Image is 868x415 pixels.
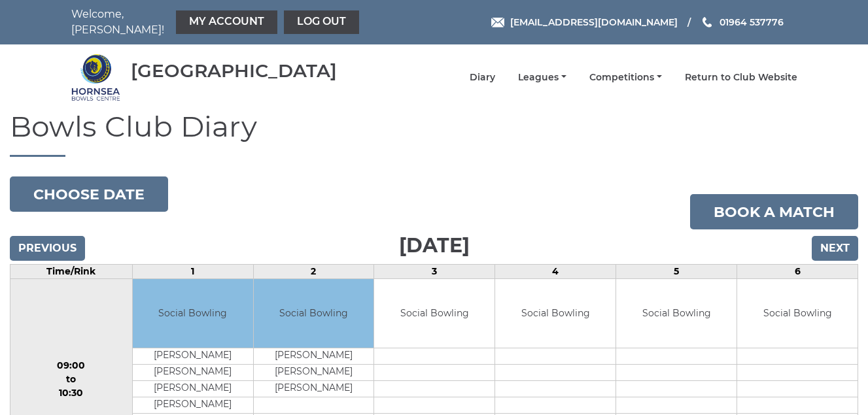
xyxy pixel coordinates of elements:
[470,71,495,84] a: Diary
[737,279,858,348] td: Social Bowling
[701,15,784,29] a: Phone us 01964 537776
[737,265,858,279] td: 6
[10,265,133,279] td: Time/Rink
[812,236,858,261] input: Next
[491,15,678,29] a: Email [EMAIL_ADDRESS][DOMAIN_NAME]
[616,265,737,279] td: 5
[131,61,337,81] div: [GEOGRAPHIC_DATA]
[495,265,616,279] td: 4
[133,364,253,380] td: [PERSON_NAME]
[254,348,374,364] td: [PERSON_NAME]
[510,16,678,28] span: [EMAIL_ADDRESS][DOMAIN_NAME]
[703,17,712,27] img: Phone us
[284,10,359,34] a: Log out
[616,279,737,348] td: Social Bowling
[374,279,495,348] td: Social Bowling
[720,16,784,28] span: 01964 537776
[71,53,120,102] img: Hornsea Bowls Centre
[589,71,662,84] a: Competitions
[10,110,858,157] h1: Bowls Club Diary
[374,265,495,279] td: 3
[518,71,566,84] a: Leagues
[132,265,253,279] td: 1
[254,380,374,397] td: [PERSON_NAME]
[10,236,85,261] input: Previous
[176,10,277,34] a: My Account
[254,364,374,380] td: [PERSON_NAME]
[495,279,616,348] td: Social Bowling
[491,18,504,27] img: Email
[133,380,253,397] td: [PERSON_NAME]
[254,279,374,348] td: Social Bowling
[690,194,858,229] a: Book a match
[133,279,253,348] td: Social Bowling
[10,176,168,212] button: Choose date
[133,397,253,413] td: [PERSON_NAME]
[133,348,253,364] td: [PERSON_NAME]
[685,71,797,84] a: Return to Club Website
[253,265,374,279] td: 2
[71,7,362,38] nav: Welcome, [PERSON_NAME]!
